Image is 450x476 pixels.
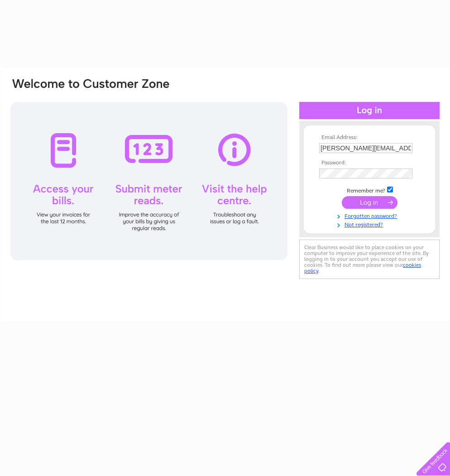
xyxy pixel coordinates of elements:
a: cookies policy [304,262,421,274]
th: Email Address: [317,135,422,141]
a: Forgotten password? [319,211,422,220]
th: Password: [317,160,422,166]
td: Remember me? [317,185,422,194]
a: Not registered? [319,220,422,228]
div: Clear Business would like to place cookies on your computer to improve your experience of the sit... [299,240,440,279]
input: Submit [342,196,397,209]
